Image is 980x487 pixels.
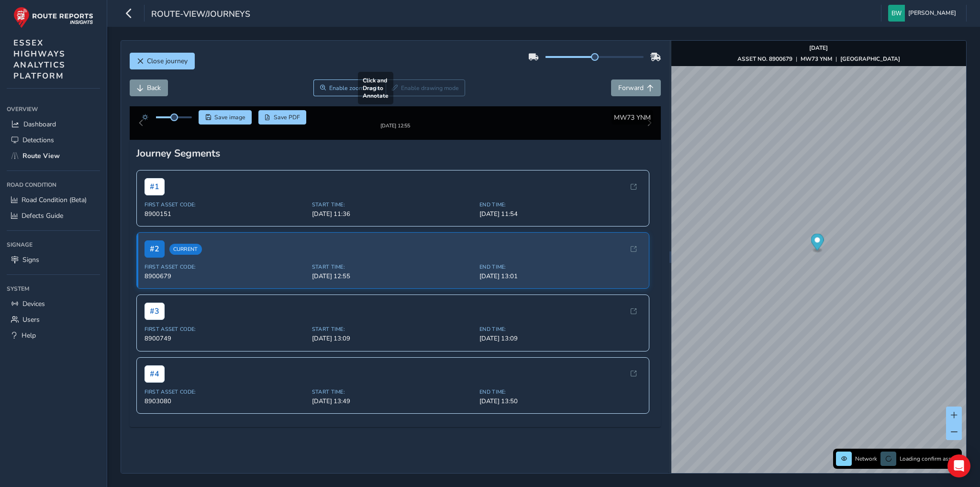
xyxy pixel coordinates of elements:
span: Signs [22,255,39,264]
div: Map marker [811,234,824,253]
button: Forward [611,79,661,96]
span: Start Time: [312,396,474,403]
span: Help [22,331,36,340]
span: 8900151 [145,217,306,226]
span: ESSEX HIGHWAYS ANALYTICS PLATFORM [13,37,66,81]
span: [PERSON_NAME] [908,5,956,22]
span: [DATE] 13:50 [479,405,641,413]
div: [DATE] 12:55 [366,130,424,137]
span: End Time: [479,271,641,278]
a: Detections [7,132,100,148]
span: route-view/journeys [151,8,250,22]
button: Zoom [313,79,386,96]
span: [DATE] 11:36 [312,217,474,226]
span: # 3 [145,310,165,328]
span: [DATE] 11:54 [479,217,641,226]
span: Defects Guide [22,211,63,220]
span: First Asset Code: [145,396,306,403]
span: Users [22,315,40,324]
strong: [DATE] [809,44,828,52]
span: First Asset Code: [145,271,306,278]
span: MW73 YNM [614,113,651,122]
button: PDF [258,110,307,125]
a: Defects Guide [7,208,100,224]
span: Close journey [147,57,188,66]
div: Journey Segments [136,154,655,168]
span: Network [855,455,877,463]
span: [DATE] 13:01 [479,280,641,288]
span: [DATE] 13:49 [312,405,474,413]
span: End Time: [479,209,641,216]
div: Road Condition [7,178,100,192]
span: # 1 [145,186,165,203]
img: Thumbnail frame [366,121,424,130]
span: Loading confirm assets [900,455,959,463]
img: rr logo [13,7,93,28]
span: # 4 [145,373,165,390]
a: Dashboard [7,116,100,132]
span: 8903080 [145,405,306,413]
span: Start Time: [312,271,474,278]
span: Dashboard [23,120,56,129]
span: Devices [22,299,45,308]
div: System [7,282,100,296]
span: # 2 [145,248,165,265]
strong: ASSET NO. 8900679 [737,55,792,63]
a: Route View [7,148,100,164]
button: Save [199,110,252,125]
a: Signs [7,252,100,268]
span: End Time: [479,396,641,403]
span: First Asset Code: [145,333,306,340]
span: 8900679 [145,280,306,288]
button: [PERSON_NAME] [888,5,959,22]
span: 8900749 [145,342,306,351]
span: Road Condition (Beta) [22,195,87,204]
div: Signage [7,238,100,252]
span: End Time: [479,333,641,340]
a: Devices [7,296,100,312]
span: Route View [22,151,60,160]
span: Back [147,83,161,92]
div: Overview [7,102,100,116]
div: Open Intercom Messenger [947,454,970,477]
span: Forward [618,83,644,92]
span: Current [169,251,202,262]
span: [DATE] 12:55 [312,280,474,288]
span: Save image [214,113,245,121]
span: Enable zoom mode [329,84,380,92]
strong: [GEOGRAPHIC_DATA] [840,55,900,63]
img: diamond-layout [888,5,905,22]
span: First Asset Code: [145,209,306,216]
div: | | [737,55,900,63]
button: Back [130,79,168,96]
a: Help [7,328,100,343]
button: Close journey [130,53,195,69]
a: Users [7,312,100,328]
a: Road Condition (Beta) [7,192,100,208]
span: Start Time: [312,209,474,216]
strong: MW73 YNM [801,55,832,63]
span: [DATE] 13:09 [479,342,641,351]
span: Save PDF [274,113,300,121]
span: Detections [22,136,54,145]
span: Start Time: [312,333,474,340]
span: [DATE] 13:09 [312,342,474,351]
